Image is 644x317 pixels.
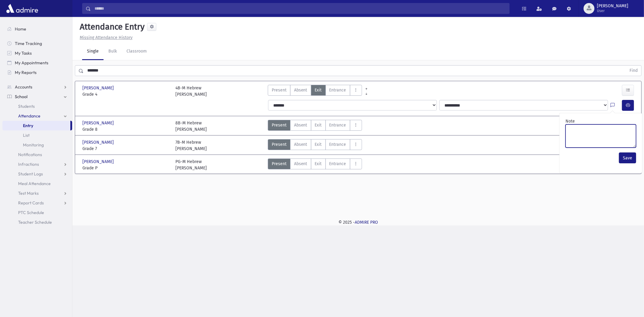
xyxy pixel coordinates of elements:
[626,66,641,76] button: Find
[15,60,48,66] span: My Appointments
[5,2,40,14] img: AdmirePro
[2,101,72,111] a: Students
[82,120,115,126] span: [PERSON_NAME]
[268,158,362,171] div: AttTypes
[272,141,287,148] span: Present
[82,85,115,91] span: [PERSON_NAME]
[82,91,169,98] span: Grade 4
[91,3,509,14] input: Search
[80,35,133,40] u: Missing Attendance History
[82,165,169,171] span: Grade P
[82,43,104,60] a: Single
[315,122,322,128] span: Exit
[2,159,72,169] a: Infractions
[18,210,44,215] span: PTC Schedule
[175,158,207,171] div: PG-M Hebrew [PERSON_NAME]
[2,82,72,92] a: Accounts
[2,198,72,208] a: Report Cards
[23,142,44,148] span: Monitoring
[82,158,115,165] span: [PERSON_NAME]
[268,120,362,133] div: AttTypes
[315,87,322,93] span: Exit
[2,48,72,58] a: My Tasks
[18,113,40,119] span: Attendance
[315,141,322,148] span: Exit
[2,140,72,150] a: Monitoring
[23,123,33,128] span: Entry
[82,219,634,226] div: © 2025 -
[175,85,207,98] div: 4B-M Hebrew [PERSON_NAME]
[272,87,287,93] span: Present
[566,118,575,124] label: Note
[272,122,287,128] span: Present
[2,179,72,188] a: Meal Attendance
[2,169,72,179] a: Student Logs
[315,161,322,167] span: Exit
[82,139,115,146] span: [PERSON_NAME]
[82,126,169,133] span: Grade 8
[2,92,72,101] a: School
[77,22,145,32] h5: Attendance Entry
[2,188,72,198] a: Test Marks
[77,35,133,40] a: Missing Attendance History
[294,161,307,167] span: Absent
[23,133,30,138] span: List
[18,171,43,177] span: Student Logs
[2,58,72,68] a: My Appointments
[18,191,39,196] span: Test Marks
[268,139,362,152] div: AttTypes
[597,8,628,13] span: User
[15,26,26,32] span: Home
[294,141,307,148] span: Absent
[329,122,346,128] span: Entrance
[2,111,72,121] a: Attendance
[355,220,378,225] a: ADMIRE PRO
[268,85,362,98] div: AttTypes
[2,68,72,77] a: My Reports
[18,162,39,167] span: Infractions
[329,161,346,167] span: Entrance
[329,87,346,93] span: Entrance
[175,139,207,152] div: 7B-M Hebrew [PERSON_NAME]
[15,41,42,46] span: Time Tracking
[2,208,72,217] a: PTC Schedule
[15,94,27,99] span: School
[597,4,628,8] span: [PERSON_NAME]
[2,24,72,34] a: Home
[2,130,72,140] a: List
[2,39,72,48] a: Time Tracking
[82,146,169,152] span: Grade 7
[122,43,152,60] a: Classroom
[329,141,346,148] span: Entrance
[2,217,72,227] a: Teacher Schedule
[294,122,307,128] span: Absent
[18,181,51,186] span: Meal Attendance
[2,121,70,130] a: Entry
[15,70,37,75] span: My Reports
[18,152,42,157] span: Notifications
[18,200,44,206] span: Report Cards
[175,120,207,133] div: 8B-M Hebrew [PERSON_NAME]
[619,152,636,163] button: Save
[18,219,52,225] span: Teacher Schedule
[272,161,287,167] span: Present
[104,43,122,60] a: Bulk
[15,84,32,90] span: Accounts
[2,150,72,159] a: Notifications
[15,50,32,56] span: My Tasks
[294,87,307,93] span: Absent
[18,104,35,109] span: Students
